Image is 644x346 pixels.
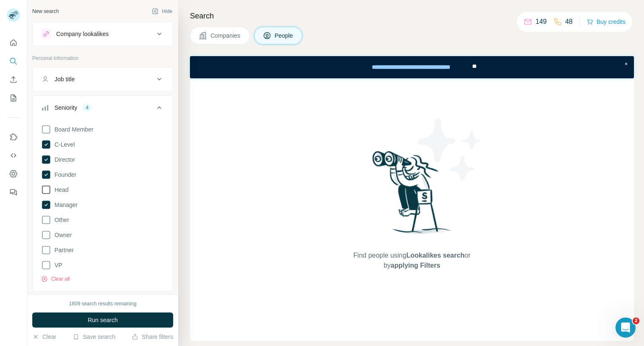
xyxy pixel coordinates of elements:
span: Lookalikes search [406,252,465,259]
span: C-Level [51,140,75,149]
p: 48 [565,17,573,27]
span: applying Filters [391,262,440,269]
button: Clear [32,333,56,341]
button: Seniority4 [33,98,173,121]
button: Clear all [41,275,70,283]
p: Personal information [32,54,173,62]
button: Use Surfe API [7,148,20,163]
button: Enrich CSV [7,72,20,87]
button: Hide [146,5,178,18]
span: Other [51,216,69,224]
span: Board Member [51,125,93,134]
button: Share filters [132,333,173,341]
button: Save search [73,333,115,341]
div: 4 [82,104,92,111]
div: New search [32,8,59,15]
div: 1809 search results remaining [69,300,137,307]
span: Founder [51,170,76,179]
span: Companies [210,31,241,40]
span: 2 [633,318,639,324]
button: Buy credits [587,16,626,28]
img: Surfe Illustration - Stars [412,112,488,187]
span: Head [51,186,68,194]
h4: Search [190,10,634,22]
iframe: Banner [190,56,634,78]
button: Run search [32,312,173,328]
span: Manager [51,201,78,209]
button: Use Surfe on LinkedIn [7,129,20,145]
p: 149 [535,17,547,27]
div: Seniority [55,103,77,112]
span: Partner [51,246,74,254]
span: Run search [88,316,118,324]
button: Quick start [7,35,20,50]
button: Job title [33,69,173,89]
span: VP [51,261,62,269]
button: My lists [7,90,20,106]
span: People [275,31,294,40]
div: Company lookalikes [56,30,109,38]
div: Job title [55,75,75,83]
button: Search [7,54,20,69]
img: Surfe Illustration - Woman searching with binoculars [369,149,456,242]
iframe: Intercom live chat [615,318,636,338]
button: Dashboard [7,166,20,181]
span: Find people using or by [345,250,479,271]
button: Feedback [7,185,20,200]
span: Director [51,155,75,164]
button: Company lookalikes [33,24,173,44]
span: Owner [51,231,72,239]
